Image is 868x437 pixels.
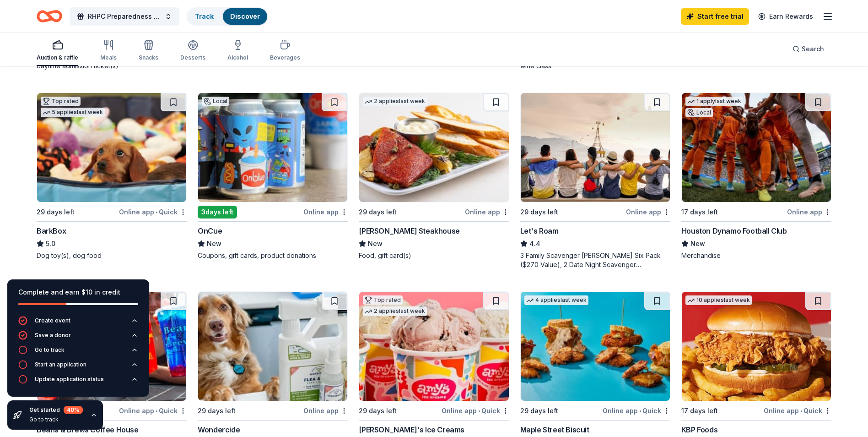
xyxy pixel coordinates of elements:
span: New [207,238,221,249]
div: OnCue [198,225,222,236]
div: [PERSON_NAME]'s Ice Creams [359,424,464,435]
div: Beverages [270,54,300,61]
div: Online app [303,206,348,218]
div: Create event [35,317,70,324]
button: Desserts [180,36,205,66]
div: 2 applies last week [363,97,427,106]
button: Search [785,40,831,58]
div: Maple Street Biscuit [520,424,589,435]
div: 29 days left [520,405,558,416]
div: BarkBox [37,225,66,236]
span: New [690,238,705,249]
span: • [478,407,480,415]
div: [PERSON_NAME] Steakhouse [359,225,459,236]
div: Local [685,108,713,117]
div: 4 applies last week [524,295,588,305]
div: Start an application [35,361,86,368]
div: 29 days left [520,207,558,218]
div: 3 Family Scavenger [PERSON_NAME] Six Pack ($270 Value), 2 Date Night Scavenger [PERSON_NAME] Two ... [520,251,670,269]
div: 10 applies last week [685,295,752,305]
img: Image for KBP Foods [682,292,831,401]
button: Auction & raffle [37,36,78,66]
div: Alcohol [227,54,248,61]
div: 29 days left [359,405,397,416]
div: Go to track [35,346,65,354]
div: Desserts [180,54,205,61]
div: Online app Quick [764,405,831,416]
button: Snacks [139,36,158,66]
img: Image for OnCue [198,93,347,202]
button: TrackDiscover [187,7,268,26]
div: 17 days left [681,405,718,416]
button: Update application status [18,375,138,389]
div: Houston Dynamo Football Club [681,225,787,236]
div: Update application status [35,376,104,383]
div: 29 days left [198,405,236,416]
img: Image for Let's Roam [521,93,670,202]
div: Top rated [363,295,403,305]
a: Image for OnCueLocal3days leftOnline appOnCueNewCoupons, gift cards, product donations [198,93,348,260]
div: Let's Roam [520,225,559,236]
div: Online app [787,206,831,218]
a: Home [37,5,62,27]
div: Local [202,97,229,106]
a: Discover [230,12,260,20]
span: • [156,208,157,216]
div: 29 days left [37,207,75,218]
div: Get started [29,406,83,414]
img: Image for Perry's Steakhouse [359,93,508,202]
div: 40 % [64,406,83,414]
div: Coupons, gift cards, product donations [198,251,348,260]
button: Create event [18,316,138,331]
div: Dog toy(s), dog food [37,251,187,260]
button: Go to track [18,345,138,360]
img: Image for BarkBox [37,93,186,202]
div: Wondercide [198,424,240,435]
div: Meals [100,54,117,61]
div: Online app Quick [442,405,509,416]
div: Online app [626,206,670,218]
img: Image for Wondercide [198,292,347,401]
button: Save a donor [18,331,138,345]
button: Alcohol [227,36,248,66]
button: Start an application [18,360,138,375]
img: Image for Houston Dynamo Football Club [682,93,831,202]
a: Image for Let's Roam29 days leftOnline appLet's Roam4.43 Family Scavenger [PERSON_NAME] Six Pack ... [520,93,670,269]
div: 1 apply last week [685,97,743,106]
span: • [156,407,157,415]
span: New [368,238,383,249]
div: Online app [465,206,509,218]
div: Auction & raffle [37,54,78,61]
a: Start free trial [681,8,749,25]
div: 17 days left [681,207,718,218]
div: 3 days left [198,206,237,218]
a: Image for Houston Dynamo Football Club1 applylast weekLocal17 days leftOnline appHouston Dynamo F... [681,93,831,260]
span: RHPC Preparedness Symposium [88,11,161,22]
span: • [800,407,802,415]
div: Food, gift card(s) [359,251,509,260]
img: Image for Maple Street Biscuit [521,292,670,401]
a: Earn Rewards [753,8,819,25]
div: KBP Foods [681,424,717,435]
div: Top rated [41,97,81,106]
a: Image for Perry's Steakhouse2 applieslast week29 days leftOnline app[PERSON_NAME] SteakhouseNewFo... [359,93,509,260]
img: Image for Amy's Ice Creams [359,292,508,401]
button: Beverages [270,36,300,66]
span: 5.0 [46,238,55,249]
div: Save a donor [35,332,71,339]
div: Go to track [29,416,83,423]
div: 29 days left [359,207,397,218]
span: 4.4 [529,238,540,249]
div: Online app Quick [119,206,187,218]
div: Online app Quick [603,405,670,416]
div: Snacks [139,54,158,61]
button: Meals [100,36,117,66]
a: Image for BarkBoxTop rated5 applieslast week29 days leftOnline app•QuickBarkBox5.0Dog toy(s), dog... [37,93,187,260]
button: RHPC Preparedness Symposium [70,7,179,26]
a: Track [195,12,214,20]
div: Online app [303,405,348,416]
div: Merchandise [681,251,831,260]
span: Search [802,44,824,55]
span: • [639,407,641,415]
div: Complete and earn $10 in credit [18,287,138,298]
